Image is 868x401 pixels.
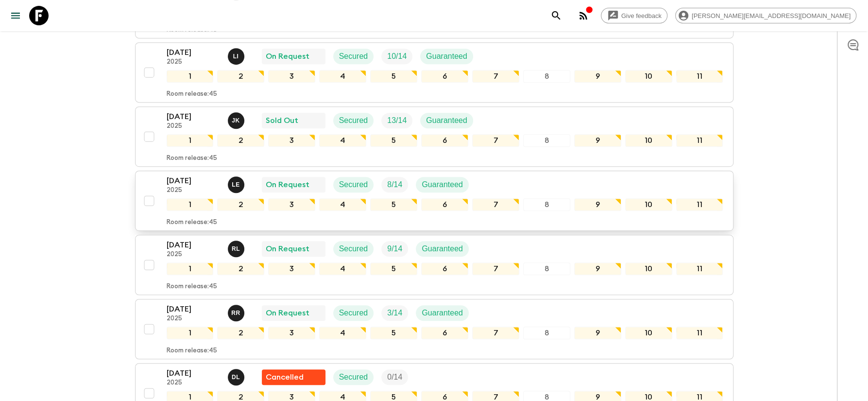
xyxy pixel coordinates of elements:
div: 3 [268,262,315,275]
p: On Request [266,179,309,191]
p: 10 / 14 [387,51,407,62]
div: Secured [333,49,374,64]
div: 8 [523,262,570,275]
p: 2025 [167,122,220,130]
button: [DATE]2025Jamie KeenanSold OutSecuredTrip FillGuaranteed1234567891011Room release:45 [135,106,733,167]
button: [DATE]2025Lee IrwinsOn RequestSecuredTrip FillGuaranteed1234567891011Room release:45 [135,42,733,103]
span: Lee Irwins [228,51,246,59]
span: Jamie Keenan [228,115,246,123]
div: 8 [523,198,570,211]
div: 6 [421,70,468,83]
div: 3 [268,327,315,339]
div: 10 [625,327,672,339]
div: Flash Pack cancellation [262,369,325,385]
p: Secured [339,51,368,62]
p: Guaranteed [422,179,463,191]
p: [DATE] [167,175,220,187]
div: 10 [625,262,672,275]
p: Sold Out [266,115,298,126]
p: Guaranteed [426,51,467,62]
div: 3 [268,134,315,147]
div: Trip Fill [381,49,412,64]
p: Secured [339,371,368,383]
p: 2025 [167,58,220,66]
div: 9 [574,327,621,339]
div: 7 [472,198,519,211]
div: Trip Fill [381,113,412,128]
p: [DATE] [167,47,220,58]
div: Trip Fill [381,177,408,192]
div: 5 [370,134,417,147]
div: 5 [370,327,417,339]
div: 11 [676,327,723,339]
p: 13 / 14 [387,115,407,126]
p: 8 / 14 [387,179,402,191]
p: Secured [339,179,368,191]
div: 2 [217,327,264,339]
p: On Request [266,307,309,319]
div: 4 [319,134,366,147]
p: 2025 [167,379,220,387]
p: Guaranteed [422,307,463,319]
div: 2 [217,70,264,83]
span: Give feedback [616,12,667,19]
p: J K [232,117,240,124]
span: Dylan Lees [228,372,246,380]
div: 11 [676,134,723,147]
p: 9 / 14 [387,243,402,255]
div: 10 [625,198,672,211]
div: [PERSON_NAME][EMAIL_ADDRESS][DOMAIN_NAME] [675,8,856,23]
button: [DATE]2025Roland RauOn RequestSecuredTrip FillGuaranteed1234567891011Room release:45 [135,299,733,359]
p: Room release: 45 [167,283,217,291]
div: Secured [333,177,374,192]
div: 9 [574,70,621,83]
button: RR [228,305,246,321]
p: 3 / 14 [387,307,402,319]
div: 6 [421,327,468,339]
div: 8 [523,70,570,83]
button: JK [228,112,246,129]
p: Secured [339,307,368,319]
p: Secured [339,115,368,126]
div: 11 [676,198,723,211]
div: 7 [472,134,519,147]
div: 7 [472,70,519,83]
p: 2025 [167,315,220,323]
p: Room release: 45 [167,155,217,162]
p: 2025 [167,187,220,194]
p: L I [233,52,239,60]
button: [DATE]2025Leslie EdgarOn RequestSecuredTrip FillGuaranteed1234567891011Room release:45 [135,171,733,231]
button: [DATE]2025Rabata Legend MpatamaliOn RequestSecuredTrip FillGuaranteed1234567891011Room release:45 [135,235,733,295]
div: 8 [523,327,570,339]
p: Cancelled [266,371,304,383]
div: 6 [421,134,468,147]
div: 7 [472,262,519,275]
a: Give feedback [601,8,667,23]
div: 8 [523,134,570,147]
p: [DATE] [167,367,220,379]
div: 10 [625,134,672,147]
p: [DATE] [167,111,220,122]
div: Secured [333,305,374,321]
div: 9 [574,262,621,275]
div: Trip Fill [381,241,408,257]
div: 3 [268,70,315,83]
div: 1 [167,327,214,339]
div: Secured [333,241,374,257]
p: [DATE] [167,303,220,315]
div: 9 [574,134,621,147]
p: On Request [266,51,309,62]
div: 7 [472,327,519,339]
div: 2 [217,134,264,147]
div: 4 [319,198,366,211]
p: R R [231,309,240,317]
button: LE [228,176,246,193]
p: L E [232,181,240,189]
div: 5 [370,262,417,275]
p: Secured [339,243,368,255]
p: On Request [266,243,309,255]
div: Secured [333,369,374,385]
button: search adventures [546,6,566,25]
p: Room release: 45 [167,347,217,355]
p: Room release: 45 [167,90,217,98]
